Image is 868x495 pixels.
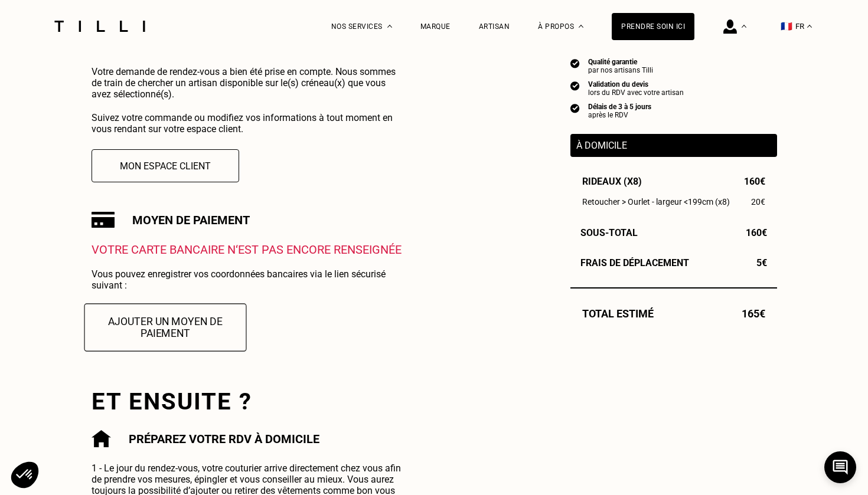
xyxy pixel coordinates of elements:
[92,149,239,182] button: Mon espace client
[746,227,767,238] span: 160€
[756,257,767,268] span: 5€
[92,430,111,448] img: Commande à domicile
[92,112,406,135] p: Suivez votre commande ou modifiez vos informations à tout moment en vous rendant sur votre espace...
[612,13,694,40] a: Prendre soin ici
[582,197,730,206] span: Retoucher > Ourlet - largeur <199cm (x8)
[744,176,765,187] span: 160€
[576,140,771,151] p: À domicile
[742,307,765,320] span: 165€
[50,21,149,32] img: Logo du service de couturière Tilli
[92,242,410,257] p: Votre carte bancaire n‘est pas encore renseignée
[781,21,792,32] span: 🇫🇷
[570,307,777,320] div: Total estimé
[92,268,406,291] p: Vous pouvez enregistrer vos coordonnées bancaires via le lien sécurisé suivant :
[579,25,583,28] img: Menu déroulant à propos
[92,388,410,415] h2: Et ensuite ?
[132,213,250,227] h3: Moyen de paiement
[582,176,642,187] span: Rideaux (x8)
[84,303,246,351] button: Ajouter un moyen de paiement
[751,197,765,206] span: 20€
[588,111,651,119] div: après le RDV
[570,227,777,238] div: Sous-Total
[570,257,777,268] div: Frais de déplacement
[588,80,684,88] div: Validation du devis
[92,66,406,100] p: Votre demande de rendez-vous a bien été prise en compte. Nous sommes de train de chercher un arti...
[742,25,746,28] img: Menu déroulant
[92,212,115,228] img: Carte bancaire
[588,88,684,97] div: lors du RDV avec votre artisan
[723,19,737,34] img: icône connexion
[588,103,651,111] div: Délais de 3 à 5 jours
[570,58,580,68] img: icon list info
[570,103,580,113] img: icon list info
[479,22,510,31] a: Artisan
[807,25,812,28] img: menu déroulant
[387,25,392,28] img: Menu déroulant
[420,22,451,31] a: Marque
[588,66,653,74] div: par nos artisans Tilli
[570,80,580,91] img: icon list info
[129,432,319,446] h3: Préparez votre rdv à domicile
[588,58,653,66] div: Qualité garantie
